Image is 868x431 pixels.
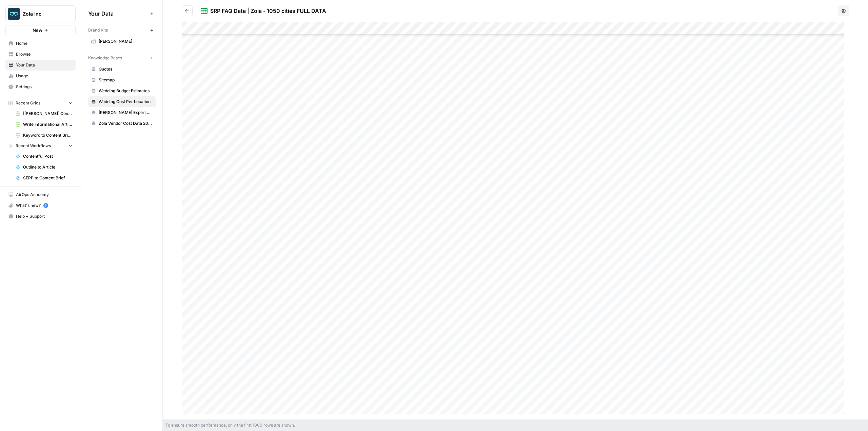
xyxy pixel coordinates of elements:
img: Zola Inc Logo [8,8,20,20]
a: [[PERSON_NAME]] Content Creation [13,108,76,119]
button: Recent Grids [5,98,76,108]
span: Quotes [99,66,153,72]
span: [PERSON_NAME] [99,38,153,44]
a: Settings [5,81,76,92]
a: [PERSON_NAME] [88,36,156,47]
span: SERP to Content Brief [23,175,73,181]
span: Brand Kits [88,27,108,33]
button: Recent Workflows [5,141,76,151]
span: Write Informational Article [23,121,73,128]
text: 5 [45,204,46,207]
span: [[PERSON_NAME]] Content Creation [23,111,73,117]
span: Zola Vendor Cost Data 2025 [99,120,153,126]
span: Knowledge Bases [88,55,122,61]
span: Recent Workflows [16,143,51,149]
span: Your Data [16,62,73,68]
a: Sitemap [88,75,156,85]
span: Settings [16,84,73,90]
a: Your Data [5,60,76,71]
span: [PERSON_NAME] Expert Advice Articles [99,110,153,116]
span: Browse [16,51,73,57]
span: Zola Inc [23,11,64,17]
a: Home [5,38,76,49]
span: Your Data [88,9,147,18]
a: [PERSON_NAME] Expert Advice Articles [88,107,156,118]
span: Wedding Cost Per Location [99,99,153,105]
a: Write Informational Article [13,119,76,130]
button: What's new? 5 [5,200,76,211]
a: Zola Vendor Cost Data 2025 [88,118,156,129]
span: Outline to Article [23,164,73,170]
a: SERP to Content Brief [13,173,76,183]
span: Help + Support [16,213,73,219]
a: Browse [5,49,76,60]
a: Quotes [88,64,156,75]
a: Contentful Post [13,151,76,162]
div: To ensure smooth performance, only the first 1000 rows are shown. [163,419,868,431]
a: 5 [43,203,48,208]
span: Home [16,40,73,46]
span: Contentful Post [23,153,73,159]
a: AirOps Academy [5,189,76,200]
span: Recent Grids [16,100,40,106]
span: Usage [16,73,73,79]
a: Wedding Budget Estimates [88,85,156,96]
span: Wedding Budget Estimates [99,88,153,94]
div: What's new? [6,200,75,211]
a: Wedding Cost Per Location [88,96,156,107]
a: Outline to Article [13,162,76,173]
button: Workspace: Zola Inc [5,5,76,22]
a: Usage [5,71,76,81]
button: New [5,25,76,35]
div: SRP FAQ Data | Zola - 1050 cities FULL DATA [210,7,326,15]
span: New [33,27,42,34]
a: Keyword to Content Brief Grid [13,130,76,141]
span: Keyword to Content Brief Grid [23,132,73,138]
button: Help + Support [5,211,76,222]
span: AirOps Academy [16,192,73,198]
button: Go back [182,5,193,16]
span: Sitemap [99,77,153,83]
